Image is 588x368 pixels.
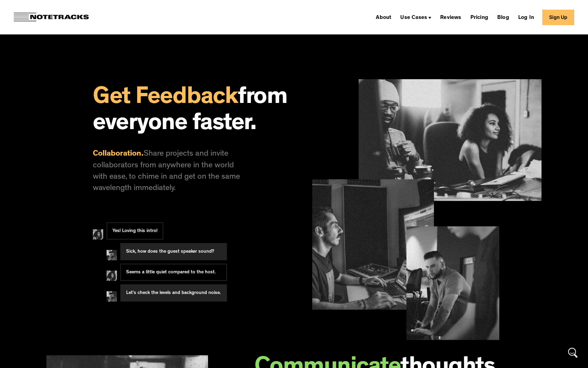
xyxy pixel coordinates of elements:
div: Let's check the levels and background noise. [126,290,221,296]
img: A man in a music recording studio [406,227,499,340]
a: Sign Up [542,10,574,25]
a: Reviews [437,12,464,23]
div: Use Cases [398,12,434,23]
span: Collaboration. [93,150,144,158]
h2: from everyone faster. [93,85,312,138]
img: A man in a music recording studio looking at the screen [312,179,434,310]
a: Log In [515,12,537,23]
span: Get Feedback [93,86,238,111]
div: Use Cases [400,15,427,21]
img: guy in a music studio [107,250,117,260]
img: girl staring ahead [107,271,117,281]
a: Pricing [468,12,491,23]
img: girl staring ahead [93,229,103,240]
p: Share projects and invite collaborators from anywhere in the world with ease, to chime in and get... [93,149,241,195]
img: 2 people in a music recording studio [359,79,542,201]
a: Blog [494,12,512,23]
img: guy in a music studio [107,291,117,302]
a: About [373,12,394,23]
div: Seems a little quiet compared to the host. [126,269,216,276]
div: Open Intercom Messenger [565,345,581,361]
div: Yes! Loving this intro! [112,228,157,234]
div: Sick, how does the guest speaker sound? [126,248,214,255]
